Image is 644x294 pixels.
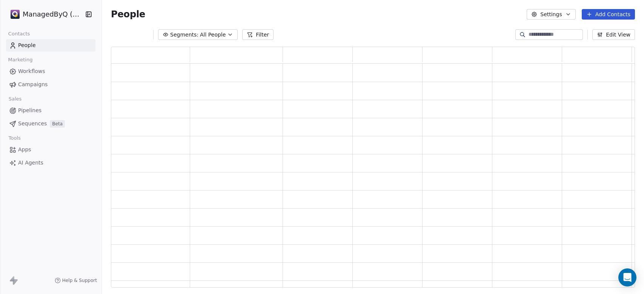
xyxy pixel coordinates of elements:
span: Contacts [5,28,33,40]
button: Filter [242,29,274,40]
span: Pipelines [18,107,41,114]
a: Apps [6,143,95,156]
div: Open Intercom Messenger [618,268,636,286]
span: Help & Support [62,277,97,283]
button: Add Contacts [582,9,635,20]
button: Edit View [592,29,635,40]
span: Sequences [18,120,47,128]
a: People [6,39,95,52]
span: Tools [5,133,24,144]
img: Stripe.png [11,10,20,19]
span: AI Agents [18,159,43,167]
button: Settings [527,9,575,20]
span: All People [200,31,226,39]
a: AI Agents [6,157,95,169]
span: Segments: [170,31,198,39]
span: Campaigns [18,81,48,88]
span: People [18,41,36,49]
a: Campaigns [6,78,95,91]
button: ManagedByQ (FZE) [9,8,80,21]
span: ManagedByQ (FZE) [23,9,83,19]
a: SequencesBeta [6,117,95,130]
a: Workflows [6,65,95,78]
span: Marketing [5,54,36,66]
span: Workflows [18,67,45,75]
span: Sales [5,93,25,105]
span: Apps [18,146,31,154]
a: Pipelines [6,104,95,117]
span: Beta [50,120,65,128]
a: Help & Support [55,277,97,283]
span: People [111,9,145,20]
